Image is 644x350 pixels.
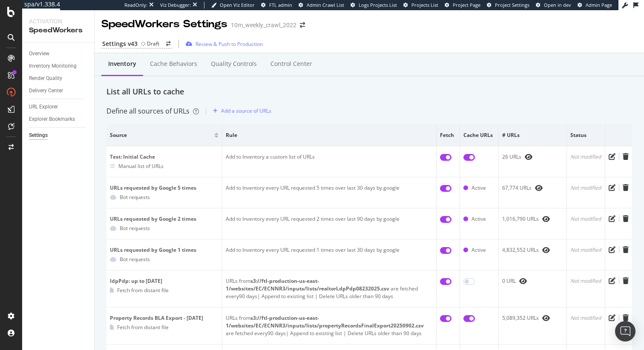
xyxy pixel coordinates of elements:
span: Admin Page [586,2,612,8]
div: trash [623,184,629,191]
div: Control Center [270,60,312,68]
div: Bot requests [120,193,150,201]
a: URL Explorer [29,102,88,111]
span: Fetch [440,131,454,139]
div: Fetch from distant file [117,324,169,331]
div: Open Intercom Messenger [615,321,635,341]
div: Render Quality [29,74,62,83]
span: Status [570,131,599,139]
div: Not modified [570,246,601,254]
td: Add to Inventory every URL requested 1 times over last 30 days by google [222,239,436,270]
span: Project Settings [495,2,529,8]
div: Bot requests [120,256,150,263]
div: URLs requested by Google 2 times [110,215,218,223]
b: s3://ftl-production-us-east-1/websites/EC/ECNNR3/inputs/lists/propertyRecordsFinalExport20250902.csv [226,314,424,329]
div: eye [535,185,543,191]
div: 5,089,352 URLs [502,314,563,322]
span: Cache URLs [463,131,493,139]
span: Admin Crawl List [307,2,344,8]
div: Define all sources of URLs [106,106,199,116]
div: Inventory Monitoring [29,62,77,71]
div: pen-to-square [609,215,615,222]
div: pen-to-square [609,277,615,284]
div: ldpPdp: up to [DATE] [110,277,218,285]
div: eye [542,216,550,222]
div: eye [542,247,550,253]
span: FTL admin [269,2,292,8]
div: 67,774 URLs [502,184,563,192]
div: ReadOnly: [124,2,147,9]
div: URL Explorer [29,102,58,111]
div: eye [542,315,550,322]
span: Open Viz Editor [220,2,255,8]
a: Open in dev [536,2,571,9]
div: Settings v43 [102,40,138,48]
td: Add to Inventory a custom list of URLs [222,146,436,177]
div: SpeedWorkers [29,26,87,35]
span: Source [110,131,212,139]
span: Projects List [411,2,438,8]
div: trash [623,277,629,284]
a: FTL admin [261,2,292,9]
div: pen-to-square [609,246,615,253]
div: Inventory [108,60,136,68]
div: Test: Initial Cache [110,153,218,161]
div: eye [519,278,527,285]
a: Project Settings [487,2,529,9]
div: arrow-right-arrow-left [166,41,171,46]
a: Overview [29,49,88,58]
div: Active [471,184,486,192]
div: Not modified [570,314,601,322]
div: Review & Push to Production [195,40,263,48]
div: List all URLs to cache [106,86,632,97]
a: Delivery Center [29,86,88,95]
span: Project Page [453,2,480,8]
div: 0 URL [502,277,563,285]
a: Render Quality [29,74,88,83]
a: Project Page [445,2,480,9]
span: Open in dev [544,2,571,8]
div: Not modified [570,153,601,161]
div: 1,016,790 URLs [502,215,563,223]
div: Active [471,215,486,223]
div: Draft [147,40,159,47]
div: Overview [29,49,49,58]
div: pen-to-square [609,153,615,160]
b: s3://ftl-production-us-east-1/websites/EC/ECNNR3/inputs/lists/realtorLdpPdp08232025.csv [226,277,389,292]
div: pen-to-square [609,314,615,321]
div: 10m_weekly_crawl_2022 [231,21,296,29]
div: Activation [29,17,87,26]
a: Open Viz Editor [211,2,255,9]
div: Explorer Bookmarks [29,115,75,124]
td: Add to Inventory every URL requested 2 times over last 90 days by google [222,208,436,239]
button: Add a source of URLs [210,104,271,118]
a: Admin Crawl List [299,2,344,9]
div: Not modified [570,184,601,192]
div: URLs requested by Google 5 times [110,184,218,192]
div: trash [623,153,629,160]
div: arrow-right-arrow-left [300,22,305,28]
div: URLs from are fetched every 90 days | Append to existing list | Delete URLs older than 90 days [226,314,432,337]
div: Not modified [570,277,601,285]
div: Not modified [570,215,601,223]
div: Quality Controls [211,60,257,68]
div: Cache behaviors [150,60,197,68]
div: trash [623,314,629,321]
div: SpeedWorkers Settings [101,17,227,31]
div: Settings [29,131,48,140]
td: Add to Inventory every URL requested 5 times over last 30 days by google [222,177,436,208]
div: Delivery Center [29,86,63,95]
a: Explorer Bookmarks [29,115,88,124]
a: Admin Page [578,2,612,9]
div: trash [623,246,629,253]
div: Property Records BLA Export - [DATE] [110,314,218,322]
div: Viz Debugger: [160,2,191,9]
div: 26 URLs [502,153,563,161]
div: eye [525,154,532,160]
span: Logs Projects List [359,2,397,8]
div: URLs from are fetched every 90 days | Append to existing list | Delete URLs older than 90 days [226,277,432,300]
div: Fetch from distant file [117,287,169,294]
div: Bot requests [120,225,150,232]
a: Logs Projects List [351,2,397,9]
div: Add a source of URLs [221,107,271,114]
